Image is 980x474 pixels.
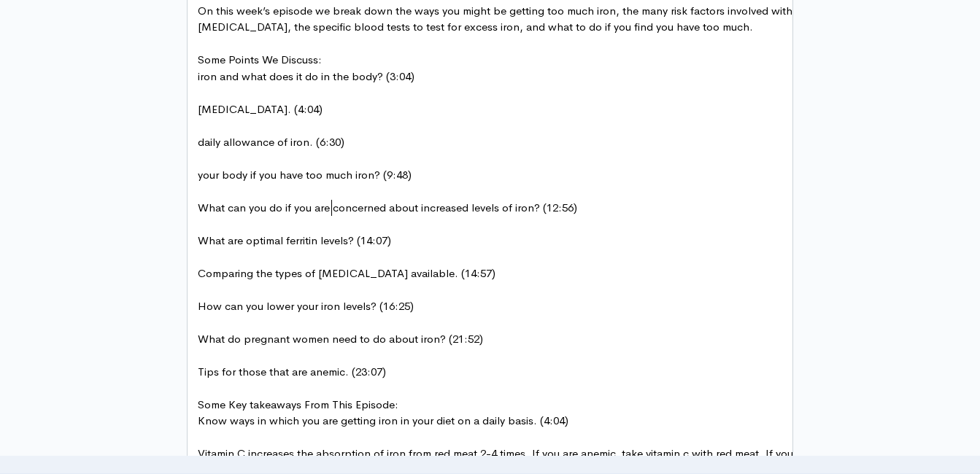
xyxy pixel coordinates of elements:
span: Some Points We Discuss: [198,53,322,66]
span: How can you lower your iron levels? (16:25) [198,299,414,313]
span: daily allowance of iron. (6:30) [198,135,344,149]
span: iron and what does it do in the body? (3:04) [198,69,414,83]
span: What can you do if you are concerned about increased levels of iron? (12:56) [198,201,577,214]
span: Tips for those that are anemic. (23:07) [198,365,386,378]
span: What are optimal ferritin levels? (14:07) [198,233,391,247]
span: On this week’s episode we break down the ways you might be getting too much iron, the many risk f... [198,4,795,34]
span: your body if you have too much iron? (9:48) [198,168,412,182]
span: [MEDICAL_DATA]. (4:04) [198,102,323,116]
span: Know ways in which you are getting iron in your diet on a daily basis. (4:04) [198,413,568,427]
span: Comparing the types of [MEDICAL_DATA] available. (14:57) [198,266,495,280]
span: What do pregnant women need to do about iron? (21:52) [198,332,483,346]
span: Some Key takeaways From This Episode: [198,397,398,411]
